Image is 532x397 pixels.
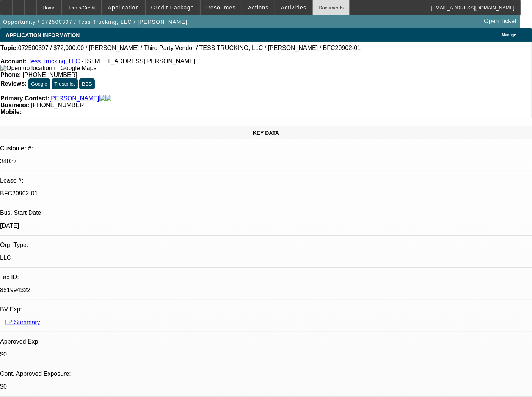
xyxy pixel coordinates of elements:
[18,45,361,52] span: 072500397 / $72,000.00 / [PERSON_NAME] / Third Party Vendor / TESS TRUCKING, LLC / [PERSON_NAME] ...
[31,102,86,108] span: [PHONE_NUMBER]
[0,45,18,52] strong: Topic:
[79,78,95,89] button: BBB
[0,80,27,87] strong: Reviews:
[28,58,80,64] a: Tess Trucking, LLC
[253,130,279,136] span: KEY DATA
[105,95,111,102] img: linkedin-icon.png
[3,19,187,25] span: Opportunity / 072500397 / Tess Trucking, LLC / [PERSON_NAME]
[28,78,50,89] button: Google
[99,95,105,102] img: facebook-icon.png
[52,78,77,89] button: Trustpilot
[242,0,275,15] button: Actions
[0,109,22,115] strong: Mobile:
[108,5,139,11] span: Application
[206,5,236,11] span: Resources
[201,0,242,15] button: Resources
[481,15,519,28] a: Open Ticket
[502,33,516,37] span: Manage
[82,58,195,64] span: - [STREET_ADDRESS][PERSON_NAME]
[0,72,21,78] strong: Phone:
[248,5,269,11] span: Actions
[102,0,144,15] button: Application
[6,32,80,38] span: APPLICATION INFORMATION
[23,72,77,78] span: [PHONE_NUMBER]
[5,319,40,325] a: LP Summary
[0,95,49,102] strong: Primary Contact:
[146,0,200,15] button: Credit Package
[49,95,99,102] a: [PERSON_NAME]
[0,65,96,72] img: Open up location in Google Maps
[0,102,29,108] strong: Business:
[281,5,307,11] span: Activities
[151,5,194,11] span: Credit Package
[275,0,312,15] button: Activities
[0,58,27,64] strong: Account:
[0,65,96,71] a: View Google Maps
